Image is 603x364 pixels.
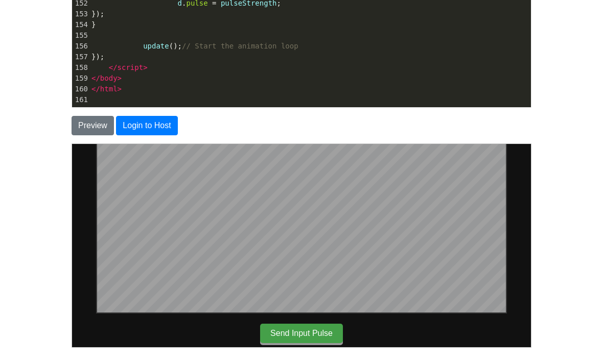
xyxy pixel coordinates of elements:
span: > [118,85,122,93]
span: // Start the animation loop [182,42,298,50]
span: </ [91,85,100,93]
span: </ [91,74,100,82]
div: 160 [72,84,89,94]
div: 155 [72,30,89,41]
span: </ [109,63,118,71]
button: Login to Host [116,116,177,135]
span: } [91,20,96,29]
span: body [100,74,118,82]
div: 156 [72,41,89,52]
button: Send Input Pulse [188,180,271,199]
div: 154 [72,19,89,30]
div: 157 [72,52,89,62]
div: 161 [72,94,89,105]
span: update [143,42,169,50]
div: 159 [72,73,89,84]
span: html [100,85,118,93]
button: Preview [72,116,114,135]
span: (); [91,42,298,50]
div: 153 [72,9,89,19]
span: script [118,63,144,71]
span: }); [91,10,104,18]
span: > [143,63,147,71]
div: 158 [72,62,89,73]
span: }); [91,53,104,61]
span: > [118,74,122,82]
